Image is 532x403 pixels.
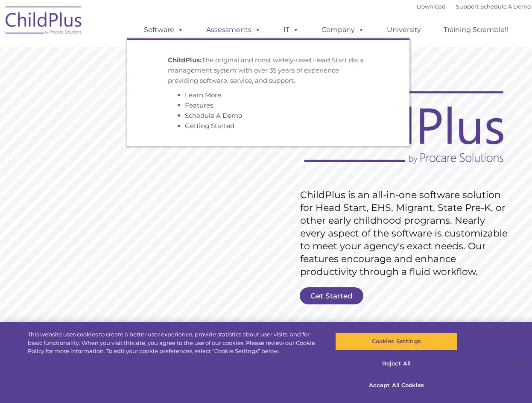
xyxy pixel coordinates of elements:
a: Software [135,21,192,38]
a: Learn More [185,91,221,99]
a: Assessments [198,21,269,38]
a: Download [417,3,446,10]
rs-layer: ChildPlus is an all-in-one software solution for Head Start, EHS, Migrant, State Pre-K, or other ... [300,189,512,278]
a: Support [456,3,479,10]
img: ChildPlus by Procare Solutions [1,0,87,43]
a: Training Scramble!! [435,21,517,38]
button: Reject All [335,355,458,373]
p: The original and most widely-used Head Start data management system with over 35 years of experie... [168,55,368,86]
a: Schedule A Demo [185,111,242,120]
a: Company [313,21,373,38]
button: Close [509,352,528,371]
button: Cookies Settings [335,333,458,350]
strong: ChildPlus: [168,56,202,64]
a: IT [275,21,307,38]
button: Accept All Cookies [335,377,458,394]
a: University [378,21,430,38]
a: Get Started [300,287,363,304]
a: Schedule A Demo [480,3,531,10]
div: This website uses cookies to create a better user experience, provide statistics about user visit... [28,330,319,356]
a: Getting Started [185,122,234,130]
font: | [417,3,531,10]
a: Features [185,101,213,109]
